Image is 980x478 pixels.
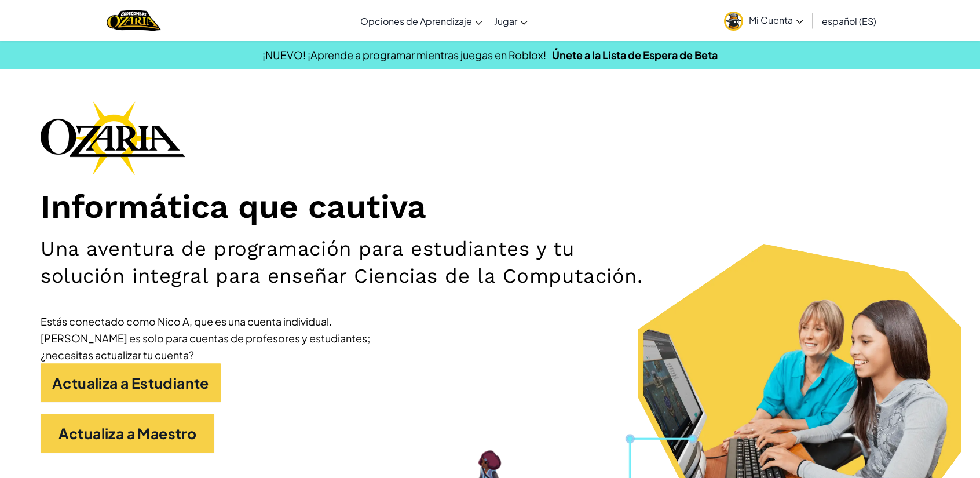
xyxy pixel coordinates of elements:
[41,101,185,175] img: Ozaria branding logo
[488,5,533,37] a: Jugar
[107,9,160,32] a: Ozaria by CodeCombat logo
[360,15,472,27] span: Opciones de Aprendizaje
[822,15,876,27] span: español (ES)
[41,313,388,363] div: Estás conectado como Nico A, que es una cuenta individual. [PERSON_NAME] es solo para cuentas de ...
[354,5,488,37] a: Opciones de Aprendizaje
[41,187,939,227] h1: Informática que cautiva
[718,2,809,39] a: Mi Cuenta
[107,9,160,32] img: Home
[41,414,214,453] a: Actualiza a Maestro
[262,48,546,61] span: ¡NUEVO! ¡Aprende a programar mientras juegas en Roblox!
[494,15,517,27] span: Jugar
[749,14,803,26] span: Mi Cuenta
[41,235,643,290] h2: Una aventura de programación para estudiantes y tu solución integral para enseñar Ciencias de la ...
[724,12,743,31] img: avatar
[41,363,221,402] a: Actualiza a Estudiante
[816,5,882,37] a: español (ES)
[552,48,718,61] a: Únete a la Lista de Espera de Beta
